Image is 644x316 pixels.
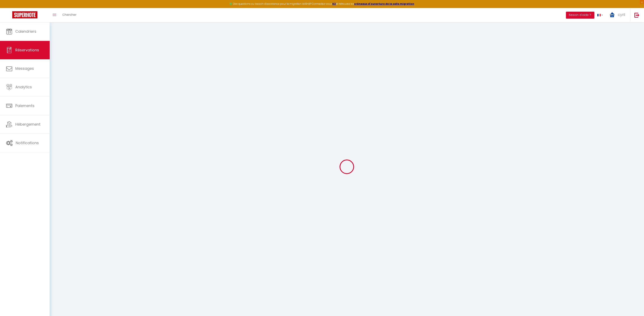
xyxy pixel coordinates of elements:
img: ... [609,12,615,18]
span: cyril [618,12,625,17]
a: ... cyril [606,8,630,22]
a: Chercher [59,8,79,22]
span: Réservations [15,47,39,53]
iframe: Chat [627,298,641,313]
img: Super Booking [12,11,37,18]
a: créneaux d'ouverture de la salle migration [354,2,414,6]
button: Ouvrir le widget de chat LiveChat [3,2,16,14]
button: Besoin d'aide ? [566,12,594,19]
span: Paiements [15,103,35,108]
span: Messages [15,66,34,71]
span: Notifications [16,140,39,145]
a: ICI [332,2,336,6]
img: logout [634,12,640,18]
span: Calendriers [15,29,36,34]
span: Chercher [62,12,76,17]
span: Analytics [15,84,32,90]
span: Hébergement [15,122,40,127]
